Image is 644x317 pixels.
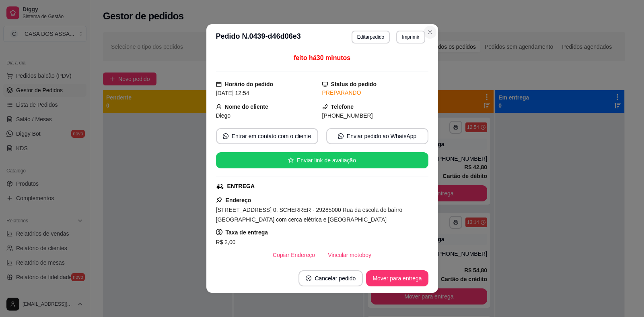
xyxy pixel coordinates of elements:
span: phone [322,104,328,110]
button: Close [424,26,436,39]
button: starEnviar link de avaliação [216,152,428,168]
h3: Pedido N. 0439-d46d06e3 [216,31,301,44]
span: [DATE] 12:54 [216,90,249,96]
button: Editarpedido [352,31,390,44]
div: PREPARANDO [322,89,428,97]
strong: Status do pedido [331,81,377,87]
span: R$ 2,00 [216,239,236,245]
span: desktop [322,81,328,87]
button: Copiar Endereço [266,247,321,263]
span: calendar [216,81,222,87]
span: star [288,157,294,163]
strong: Taxa de entrega [226,229,268,236]
span: [PHONE_NUMBER] [322,112,373,119]
div: ENTREGA [227,182,255,191]
span: feito há 30 minutos [294,54,350,61]
button: Mover para entrega [366,270,428,286]
button: whats-appEnviar pedido ao WhatsApp [326,128,428,144]
strong: Nome do cliente [225,104,268,110]
button: Imprimir [396,31,425,44]
span: close-circle [306,276,311,281]
button: close-circleCancelar pedido [298,270,363,286]
span: [STREET_ADDRESS] 0, SCHERRER - 29285000 Rua da escola do bairro [GEOGRAPHIC_DATA] com cerca elétr... [216,207,403,223]
span: whats-app [338,133,344,139]
strong: Endereço [226,197,251,203]
button: whats-appEntrar em contato com o cliente [216,128,318,144]
button: Vincular motoboy [321,247,378,263]
span: Diego [216,112,231,119]
span: whats-app [223,133,228,139]
span: user [216,104,222,110]
strong: Horário do pedido [225,81,274,87]
strong: Telefone [331,104,354,110]
span: dollar [216,229,222,235]
span: pushpin [216,197,222,203]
